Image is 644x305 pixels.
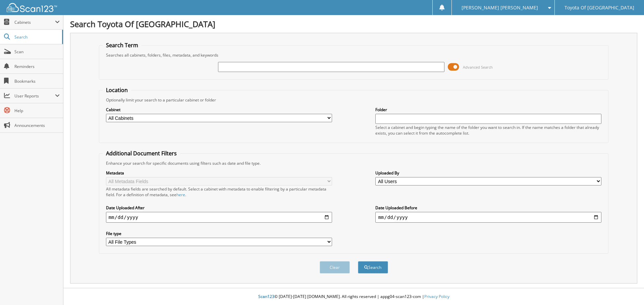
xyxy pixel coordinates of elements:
span: Scan [14,49,60,55]
label: File type [106,231,332,236]
span: Reminders [14,64,60,69]
input: end [375,212,601,223]
label: Folder [375,107,601,112]
button: Search [358,261,388,274]
div: Enhance your search for specific documents using filters such as date and file type. [103,160,605,166]
span: Help [14,108,60,113]
label: Date Uploaded Before [375,205,601,211]
a: here [176,192,185,198]
span: Cabinets [14,19,55,25]
span: Advanced Search [463,65,493,70]
span: [PERSON_NAME] [PERSON_NAME] [462,6,538,10]
div: Searches all cabinets, folders, files, metadata, and keywords [103,52,605,58]
label: Metadata [106,170,332,176]
div: Optionally limit your search to a particular cabinet or folder [103,97,605,103]
span: Toyota Of [GEOGRAPHIC_DATA] [565,6,634,10]
legend: Location [103,86,131,94]
span: Scan123 [258,294,274,299]
label: Date Uploaded After [106,205,332,211]
div: © [DATE]-[DATE] [DOMAIN_NAME]. All rights reserved | appg04-scan123-com | [63,289,644,305]
legend: Additional Document Filters [103,150,180,157]
input: start [106,212,332,223]
h1: Search Toyota Of [GEOGRAPHIC_DATA] [70,18,637,29]
label: Uploaded By [375,170,601,176]
span: Search [14,34,59,40]
img: scan123-logo-white.svg [7,3,57,12]
div: All metadata fields are searched by default. Select a cabinet with metadata to enable filtering b... [106,186,332,198]
span: User Reports [14,93,55,99]
span: Bookmarks [14,78,60,84]
legend: Search Term [103,42,142,49]
iframe: Chat Widget [610,273,644,305]
a: Privacy Policy [424,294,449,299]
div: Select a cabinet and begin typing the name of the folder you want to search in. If the name match... [375,125,601,136]
label: Cabinet [106,107,332,112]
button: Clear [320,261,350,274]
span: Announcements [14,123,60,128]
